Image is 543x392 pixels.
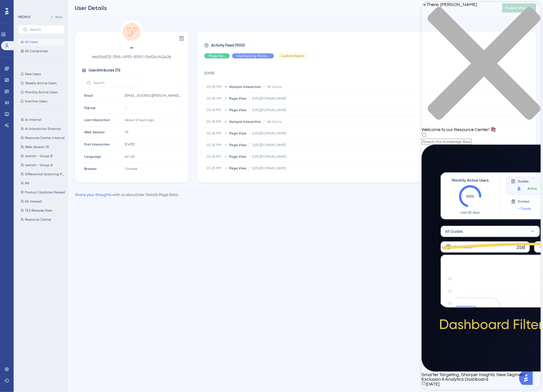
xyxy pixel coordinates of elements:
[84,142,110,147] span: First Interaction
[25,199,42,204] span: Kb Viewed
[18,116,68,123] button: Ai internal
[18,39,64,45] button: All Users
[4,380,18,384] span: [DATE]
[249,96,250,101] span: /
[84,118,110,122] span: Last Interaction
[18,216,68,223] button: Resource Center
[207,143,222,147] span: 05.28 PM
[207,166,222,170] span: 05.25 PM
[84,167,97,171] span: Browser
[249,131,250,136] span: /
[207,96,222,101] span: 05.30 PM
[125,106,127,110] span: -
[25,163,53,167] span: testatt - Group A
[93,81,139,85] input: Search
[82,53,182,60] span: # e6f5e833-39f6-4995-8590-06f04cf42a2b
[55,15,62,19] span: New
[18,198,68,205] button: Kb Viewed
[18,144,68,150] button: Web Session 10
[25,90,58,94] span: Monthly Active Users
[18,71,64,77] button: New Users
[125,167,137,171] span: Chrome
[25,117,41,122] span: Ai internal
[18,189,68,196] button: Product Updates Viewed
[48,14,64,20] button: New
[25,172,65,176] span: Differential Scanning Post
[25,72,41,76] span: New Users
[252,108,286,112] span: [URL][DOMAIN_NAME]
[84,130,105,134] span: Web Session
[25,127,61,131] span: Ai Interaction External
[18,207,68,214] button: 13.5 Release View
[18,80,64,87] button: Weekly Active Users
[229,85,261,89] span: Hotspot Interaction
[25,181,29,186] span: RN
[207,119,222,124] span: 05.28 PM
[249,143,250,147] span: /
[13,1,35,8] span: Need Help?
[209,54,225,58] span: Page View
[89,67,120,74] span: User Attributes ( 11 )
[229,119,261,124] span: Hotspot Interaction
[18,162,68,168] button: testatt - Group A
[82,43,182,52] span: -
[207,85,222,89] span: 05.30 PM
[207,154,222,159] span: 05.28 PM
[18,153,68,159] button: testatt - Group B
[229,154,246,159] span: Page View
[25,99,47,104] span: Inactive Users
[229,131,246,136] span: Page View
[18,89,64,96] button: Monthly Active Users
[229,96,246,101] span: Page View
[249,166,250,170] span: /
[25,145,49,149] span: Web Session 10
[25,81,56,85] span: Weekly Active Users
[18,48,64,54] button: All Companies
[211,42,245,49] span: Activity Feed (900)
[263,85,265,89] span: /
[18,171,68,178] button: Differential Scanning Post
[207,108,222,112] span: 05.29 PM
[30,28,59,31] input: Search
[25,40,38,44] span: All Users
[125,118,154,122] time: about 2 hours ago
[252,166,286,170] span: [URL][DOMAIN_NAME]
[25,154,52,158] span: testatt - Group B
[125,154,135,159] span: en-US
[207,131,222,136] span: 05.28 PM
[84,106,96,110] span: Signup
[281,54,304,58] span: Custom Events
[249,108,250,112] span: /
[204,63,531,81] td: [DATE]
[267,119,282,124] span: All Scans
[25,190,65,195] span: Product Updates Viewed
[18,98,64,105] button: Inactive Users
[84,154,101,159] span: Language
[125,93,182,98] span: [EMAIL_ADDRESS][PERSON_NAME][DOMAIN_NAME]
[84,93,93,98] span: Email
[125,130,128,134] span: 79
[267,85,282,89] span: All Scans
[25,49,48,53] span: All Companies
[125,142,134,146] time: [DATE]
[263,119,265,124] span: /
[237,54,270,58] span: UserGuiding Material
[25,217,51,222] span: Resource Center
[75,4,488,12] div: User Details
[249,154,250,159] span: /
[18,180,68,187] button: RN
[2,3,12,14] img: launcher-image-alternative-text
[25,208,52,213] span: 13.5 Release View
[252,131,286,136] span: [URL][DOMAIN_NAME]
[229,143,246,147] span: Page View
[229,108,246,112] span: Page View
[75,191,179,198] div: with us about User Details Page Beta .
[18,134,68,141] button: Resource Center Internal
[229,166,246,170] span: Page View
[252,143,286,147] span: [URL][DOMAIN_NAME]
[18,15,30,19] div: PEOPLE
[75,192,111,197] a: Share your thoughts
[25,136,65,140] span: Resource Center Internal
[252,96,286,101] span: [URL][DOMAIN_NAME]
[252,154,286,159] span: [URL][DOMAIN_NAME]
